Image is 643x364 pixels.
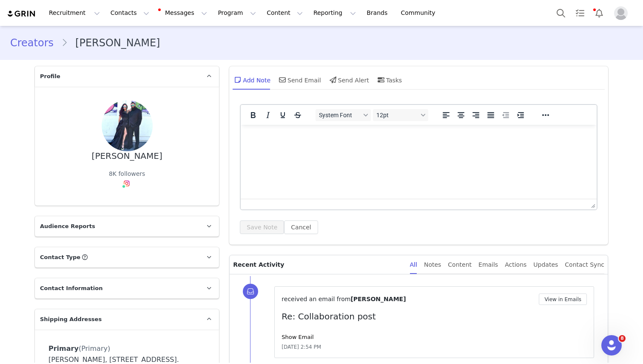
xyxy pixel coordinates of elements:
[533,255,558,274] div: Updates
[424,255,441,274] div: Notes
[277,70,321,90] div: Send Email
[469,109,483,121] button: Align right
[49,213,278,222] li: Enhancing collaboration opportunities
[284,220,318,234] button: Cancel
[498,109,513,121] button: Decrease indent
[49,132,112,149] a: [URL][DOMAIN_NAME]
[40,315,102,324] span: Shipping Addresses
[614,6,628,20] img: placeholder-profile.jpg
[601,335,622,356] iframe: Intercom live chat
[240,220,284,234] button: Save Note
[32,172,278,198] p: Why We Need Your Metrics: Providing your content metrics helps us ensure accurate reporting and a...
[539,293,587,305] button: View in Emails
[276,109,290,121] button: Underline
[7,10,37,18] img: grin logo
[15,308,278,326] p: Thank you for your cooperation and continued collaboration. If you have any questions or need ass...
[282,343,321,351] span: [DATE] 2:54 PM
[308,3,361,23] button: Reporting
[40,284,102,293] span: Contact Information
[505,255,526,274] div: Actions
[44,3,105,23] button: Recruitment
[10,35,61,51] a: Creators
[123,180,130,187] img: instagram.svg
[49,252,278,261] li: Option 1: Manually enter the metrics into our platform UI.
[241,125,597,199] iframe: Rich Text Area
[102,100,153,151] img: 09286a80-f6b5-41f6-a95c-523b53384aa2.jpg
[105,3,154,23] button: Contacts
[15,78,278,87] p: Hi [PERSON_NAME],
[261,109,275,121] button: Italic
[233,70,270,90] div: Add Note
[538,109,553,121] button: Reveal or hide additional toolbar items
[361,3,395,23] a: Brands
[590,3,609,23] button: Notifications
[552,3,570,23] button: Search
[373,109,428,121] button: Font sizes
[79,344,110,353] span: (Primary)
[619,335,626,342] span: 8
[246,109,260,121] button: Bold
[49,204,278,213] li: Tracking performance accurately
[15,93,278,111] p: We're reaching out to let you know that we've successfully collected your latest content, and now...
[290,109,305,121] button: Strikethrough
[49,149,159,166] a: [URL][DOMAIN_NAME][PERSON_NAME][PERSON_NAME]
[319,112,361,119] span: System Font
[328,70,369,90] div: Send Alert
[214,149,278,164] a: Upload Metrics
[40,253,80,262] span: Contact Type
[282,296,350,302] span: received an email from
[92,151,162,161] div: [PERSON_NAME]
[282,310,587,323] p: Re: Collaboration post
[588,199,597,209] div: Press the Up and Down arrow keys to resize the editor.
[282,334,313,340] a: Show Email
[40,72,60,81] span: Profile
[396,3,444,23] a: Community
[448,255,472,274] div: Content
[155,3,212,23] button: Messages
[49,261,278,270] li: Option 2: Upload a screenshot of your metrics directly to our platform.
[513,109,528,121] button: Increase indent
[15,276,278,302] p: Your participation is vital to maintaining the quality and accuracy of the data we use to support...
[565,255,604,274] div: Contact Sync
[484,109,498,121] button: Justify
[316,109,371,121] button: Fonts
[15,25,278,68] img: Grin
[571,3,589,23] a: Tasks
[109,169,145,178] div: 8K followers
[233,255,403,274] p: Recent Activity
[350,296,406,302] span: [PERSON_NAME]
[376,112,418,119] span: 12pt
[478,255,498,274] div: Emails
[40,222,95,231] span: Audience Reports
[213,3,261,23] button: Program
[410,255,417,274] div: All
[439,109,453,121] button: Align left
[214,132,278,147] a: Upload Metrics
[454,109,468,121] button: Align center
[15,343,278,361] p: Cheers, The GRIN Team
[32,237,278,246] p: How to Submit Your Metrics:
[262,3,308,23] button: Content
[609,6,636,20] button: Profile
[48,344,79,353] span: Primary
[32,117,278,126] p: Content Collected: We have identified the following pieces of content you've recently created:
[376,70,402,90] div: Tasks
[49,222,278,231] li: Providing insights that can help boost your content's reach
